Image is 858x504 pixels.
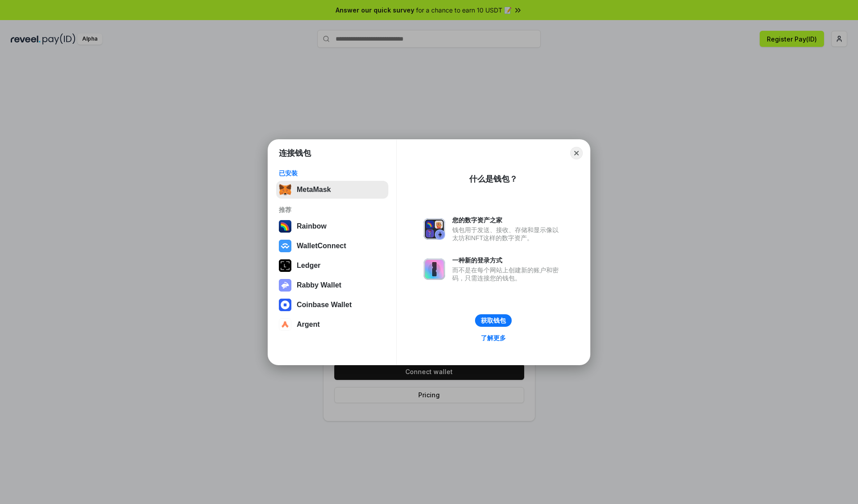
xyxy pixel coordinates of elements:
[475,314,512,327] button: 获取钱包
[276,276,388,294] button: Rabby Wallet
[469,174,517,184] div: 什么是钱包？
[276,181,388,199] button: MetaMask
[279,220,291,233] img: svg+xml,%3Csvg%20width%3D%22120%22%20height%3D%22120%22%20viewBox%3D%220%200%20120%20120%22%20fil...
[279,148,311,158] h1: 连接钱包
[276,217,388,235] button: Rainbow
[424,218,445,240] img: svg+xml,%3Csvg%20xmlns%3D%22http%3A%2F%2Fwww.w3.org%2F2000%2Fsvg%22%20fill%3D%22none%22%20viewBox...
[297,301,352,309] div: Coinbase Wallet
[570,147,583,159] button: Close
[279,279,291,292] img: svg+xml,%3Csvg%20xmlns%3D%22http%3A%2F%2Fwww.w3.org%2F2000%2Fsvg%22%20fill%3D%22none%22%20viewBox...
[276,257,388,275] button: Ledger
[452,266,563,282] div: 而不是在每个网站上创建新的账户和密码，只需连接您的钱包。
[276,296,388,314] button: Coinbase Wallet
[297,262,320,270] div: Ledger
[297,186,331,194] div: MetaMask
[279,299,291,311] img: svg+xml,%3Csvg%20width%3D%2228%22%20height%3D%2228%22%20viewBox%3D%220%200%2028%2028%22%20fill%3D...
[475,332,511,344] a: 了解更多
[276,316,388,333] button: Argent
[279,259,291,272] img: svg+xml,%3Csvg%20xmlns%3D%22http%3A%2F%2Fwww.w3.org%2F2000%2Fsvg%22%20width%3D%2228%22%20height%3...
[297,321,320,329] div: Argent
[276,237,388,255] button: WalletConnect
[279,183,291,196] img: svg+xml,%3Csvg%20fill%3D%22none%22%20height%3D%2233%22%20viewBox%3D%220%200%2035%2033%22%20width%...
[452,256,563,264] div: 一种新的登录方式
[424,258,445,280] img: svg+xml,%3Csvg%20xmlns%3D%22http%3A%2F%2Fwww.w3.org%2F2000%2Fsvg%22%20fill%3D%22none%22%20viewBox...
[481,317,506,325] div: 获取钱包
[279,206,386,214] div: 推荐
[297,281,341,289] div: Rabby Wallet
[297,222,327,230] div: Rainbow
[297,242,346,250] div: WalletConnect
[481,334,506,342] div: 了解更多
[452,216,563,224] div: 您的数字资产之家
[279,318,291,331] img: svg+xml,%3Csvg%20width%3D%2228%22%20height%3D%2228%22%20viewBox%3D%220%200%2028%2028%22%20fill%3D...
[279,240,291,252] img: svg+xml,%3Csvg%20width%3D%2228%22%20height%3D%2228%22%20viewBox%3D%220%200%2028%2028%22%20fill%3D...
[452,226,563,242] div: 钱包用于发送、接收、存储和显示像以太坊和NFT这样的数字资产。
[279,169,386,177] div: 已安装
